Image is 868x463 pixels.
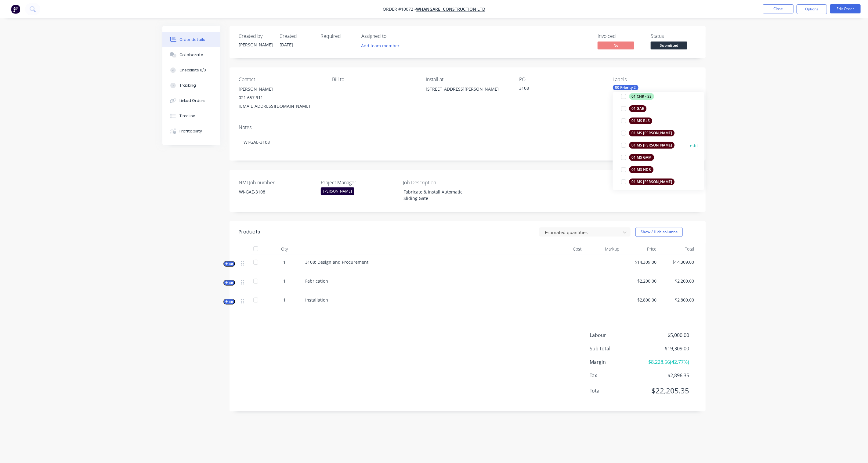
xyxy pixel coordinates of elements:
[320,33,354,39] div: Required
[11,5,20,14] img: Factory
[426,85,509,104] div: [STREET_ADDRESS][PERSON_NAME]
[613,77,696,82] div: Labels
[332,77,416,82] div: Bill to
[644,372,689,379] span: $2,896.35
[179,83,196,88] div: Tracking
[619,117,655,125] button: 01 MS BLS
[629,118,653,124] div: 01 MS BLS
[239,77,322,82] div: Contact
[305,278,328,284] span: Fabrication
[619,153,657,162] button: 01 MS GAM
[590,358,644,366] span: Margin
[797,4,827,14] button: Options
[266,243,303,255] div: Qty
[225,299,233,304] span: Kit
[662,297,694,303] span: $2,800.00
[622,243,659,255] div: Price
[280,33,313,39] div: Created
[426,77,509,82] div: Install at
[179,113,196,119] div: Timeline
[619,129,677,137] button: 01 MS [PERSON_NAME]
[519,85,595,93] div: 3108
[644,385,689,396] span: $22,205.35
[239,125,696,130] div: Notes
[624,278,657,284] span: $2,200.00
[239,228,260,236] div: Products
[239,93,322,102] div: 021 657 911
[584,243,622,255] div: Markup
[283,297,286,303] span: 1
[624,259,657,265] span: $14,309.00
[651,33,696,39] div: Status
[629,179,675,185] div: 01 MS [PERSON_NAME]
[416,6,485,12] a: Whangarei Construction LTD
[361,42,403,50] button: Add team member
[223,280,235,286] button: Kit
[239,102,322,110] div: [EMAIL_ADDRESS][DOMAIN_NAME]
[635,227,683,237] button: Show / Hide columns
[239,42,272,48] div: [PERSON_NAME]
[280,42,293,48] span: [DATE]
[629,105,647,112] div: 01 GAE
[223,261,235,267] button: Kit
[225,262,233,266] span: Kit
[651,42,687,49] span: Submitted
[830,4,861,13] button: Edit Order
[162,32,220,47] button: Order details
[234,187,311,196] div: WI-GAE-3108
[179,52,204,58] div: Collaborate
[590,372,644,379] span: Tax
[162,93,220,108] button: Linked Orders
[662,259,694,265] span: $14,309.00
[629,154,654,161] div: 01 MS GAM
[321,179,397,186] label: Project Manager
[225,280,233,285] span: Kit
[590,345,644,352] span: Sub total
[162,124,220,139] button: Profitability
[283,259,286,265] span: 1
[305,297,328,303] span: Installation
[179,67,206,73] div: Checklists 0/0
[598,33,643,39] div: Invoiced
[629,93,654,100] div: 01 CHR - SS
[624,297,657,303] span: $2,800.00
[619,104,649,113] button: 01 GAE
[361,33,422,39] div: Assigned to
[690,142,698,149] button: edit
[223,299,235,305] button: Kit
[179,128,202,134] div: Profitability
[399,187,475,203] div: Fabricate & Install Automatic Sliding Gate
[179,37,205,42] div: Order details
[659,243,697,255] div: Total
[162,78,220,93] button: Tracking
[239,85,322,93] div: [PERSON_NAME]
[619,178,677,186] button: 01 MS [PERSON_NAME]
[239,179,315,186] label: NMI Job number
[519,77,603,82] div: PO
[590,387,644,394] span: Total
[662,278,694,284] span: $2,200.00
[763,4,794,13] button: Close
[162,108,220,124] button: Timeline
[598,42,634,49] span: No
[305,259,368,265] span: 3108: Design and Procurement
[383,6,416,12] span: Order #10072 -
[547,243,584,255] div: Cost
[403,179,479,186] label: Job Description
[239,133,696,151] div: WI-GAE-3108
[162,47,220,63] button: Collaborate
[358,42,403,50] button: Add team member
[162,63,220,78] button: Checklists 0/0
[619,141,677,150] button: 01 MS [PERSON_NAME]
[321,187,354,195] div: [PERSON_NAME]
[644,358,689,366] span: $8,228.56 ( 42.77 %)
[619,92,657,101] button: 01 CHR - SS
[239,33,272,39] div: Created by
[590,331,644,339] span: Labour
[629,130,675,136] div: 01 MS [PERSON_NAME]
[426,85,509,93] div: [STREET_ADDRESS][PERSON_NAME]
[644,345,689,352] span: $19,309.00
[629,166,654,173] div: 01 MS HDR
[629,142,675,149] div: 01 MS [PERSON_NAME]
